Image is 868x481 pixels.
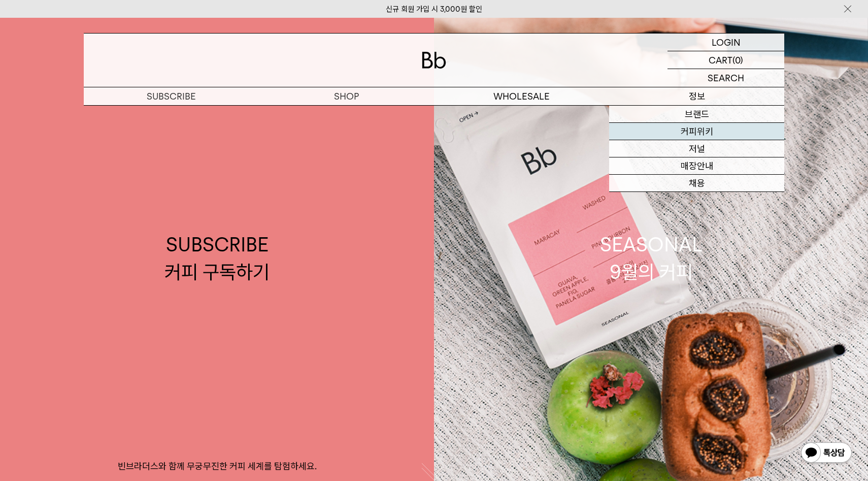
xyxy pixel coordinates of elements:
[386,5,482,14] a: 신규 회원 가입 시 3,000원 할인
[709,51,732,69] p: CART
[84,87,259,105] a: SUBSCRIBE
[600,231,703,285] div: SEASONAL 9월의 커피
[259,87,434,105] a: SHOP
[609,157,784,175] a: 매장안내
[712,34,741,51] p: LOGIN
[732,51,743,69] p: (0)
[609,123,784,140] a: 커피위키
[800,441,853,466] img: 카카오톡 채널 1:1 채팅 버튼
[609,87,784,105] p: 정보
[609,175,784,192] a: 채용
[434,87,609,105] p: WHOLESALE
[422,52,446,69] img: 로고
[667,34,784,51] a: LOGIN
[164,231,270,285] div: SUBSCRIBE 커피 구독하기
[667,51,784,69] a: CART (0)
[609,106,784,123] a: 브랜드
[609,140,784,157] a: 저널
[708,69,744,87] p: SEARCH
